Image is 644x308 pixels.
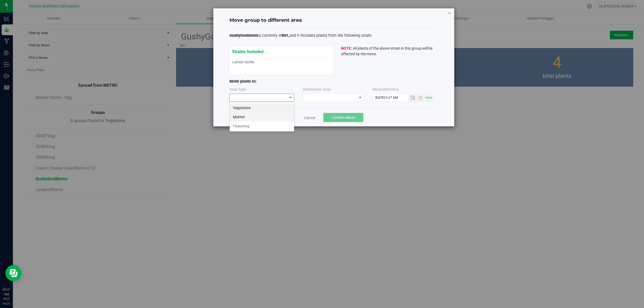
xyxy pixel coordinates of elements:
[229,87,246,92] label: Area Type
[229,33,258,38] span: GushyGooMoms
[425,94,434,102] span: Set Current date
[303,87,331,92] label: Destination Area
[332,115,355,120] span: Confirm Move
[416,96,425,100] span: Open the time view
[341,46,352,50] b: NOTE:
[229,17,438,24] h4: Move group to different area
[361,33,372,38] span: strain.
[282,33,290,38] span: R01,
[408,96,417,100] span: Open the date view
[230,103,294,112] li: Vegetative
[232,46,264,54] span: Strains Included
[304,115,315,120] a: Cancel
[229,33,438,39] p: is currently in and it includes plants from the following
[5,265,21,281] iframe: Resource center
[230,112,294,122] li: Mother
[372,87,399,92] label: Move date/time
[323,113,363,122] button: Confirm Move
[229,79,257,84] span: Move plants to:
[341,46,433,56] span: All plants of the above strain in this group will be affected by the move.
[230,122,294,131] li: Flowering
